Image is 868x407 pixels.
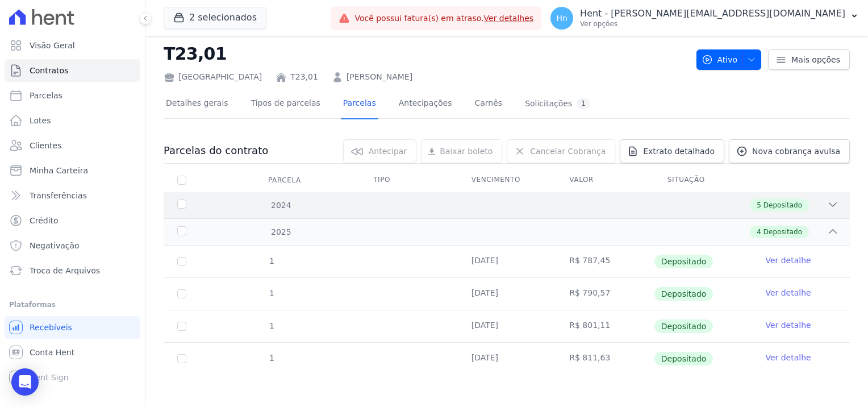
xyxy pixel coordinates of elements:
[768,49,850,70] a: Mais opções
[30,240,80,251] span: Negativação
[397,89,454,119] a: Antecipações
[268,354,274,363] span: 1
[5,34,140,57] a: Visão Geral
[765,319,811,331] a: Ver detalhe
[164,7,266,28] button: 2 selecionados
[541,2,868,34] button: Hn Hent - [PERSON_NAME][EMAIL_ADDRESS][DOMAIN_NAME] Ver opções
[484,14,534,23] a: Ver detalhes
[30,265,100,276] span: Troca de Arquivos
[177,257,186,266] input: Só é possível selecionar pagamentos em aberto
[458,168,556,192] th: Vencimento
[696,49,762,70] button: Ativo
[556,246,654,277] td: R$ 787,45
[164,144,268,157] h3: Parcelas do contrato
[791,54,840,65] span: Mais opções
[525,98,590,109] div: Solicitações
[30,65,68,76] span: Contratos
[765,287,811,298] a: Ver detalhe
[654,287,713,301] span: Depositado
[5,134,140,157] a: Clientes
[580,8,845,19] p: Hent - [PERSON_NAME][EMAIL_ADDRESS][DOMAIN_NAME]
[30,140,61,151] span: Clientes
[268,289,274,298] span: 1
[702,49,738,70] span: Ativo
[458,278,556,310] td: [DATE]
[556,168,654,192] th: Valor
[5,184,140,207] a: Transferências
[620,139,724,163] a: Extrato detalhado
[458,246,556,277] td: [DATE]
[5,209,140,232] a: Crédito
[164,41,687,67] h2: T23,01
[654,319,713,333] span: Depositado
[729,139,850,163] a: Nova cobrança avulsa
[763,227,802,237] span: Depositado
[30,40,75,51] span: Visão Geral
[556,14,567,22] span: Hn
[556,310,654,342] td: R$ 801,11
[5,259,140,282] a: Troca de Arquivos
[5,84,140,107] a: Parcelas
[30,165,88,176] span: Minha Carteira
[249,89,323,119] a: Tipos de parcelas
[523,89,592,119] a: Solicitações1
[30,322,72,333] span: Recebíveis
[354,13,533,24] span: Você possui fatura(s) em atraso.
[11,368,39,396] div: Open Intercom Messenger
[177,322,186,331] input: Só é possível selecionar pagamentos em aberto
[164,89,231,119] a: Detalhes gerais
[5,341,140,364] a: Conta Hent
[556,278,654,310] td: R$ 790,57
[30,347,74,358] span: Conta Hent
[763,200,802,210] span: Depositado
[268,321,274,330] span: 1
[458,343,556,375] td: [DATE]
[9,298,136,312] div: Plataformas
[30,90,62,101] span: Parcelas
[347,71,412,83] a: [PERSON_NAME]
[752,146,840,157] span: Nova cobrança avulsa
[643,146,715,157] span: Extrato detalhado
[765,352,811,363] a: Ver detalhe
[30,115,51,126] span: Lotes
[254,169,315,192] div: Parcela
[360,168,458,192] th: Tipo
[341,89,378,119] a: Parcelas
[5,59,140,82] a: Contratos
[577,98,590,109] div: 1
[757,200,761,210] span: 5
[30,190,87,201] span: Transferências
[290,71,318,83] a: T23,01
[757,227,761,237] span: 4
[164,71,262,83] div: [GEOGRAPHIC_DATA]
[472,89,504,119] a: Carnês
[654,168,752,192] th: Situação
[5,234,140,257] a: Negativação
[556,343,654,375] td: R$ 811,63
[654,352,713,366] span: Depositado
[765,255,811,266] a: Ver detalhe
[5,316,140,339] a: Recebíveis
[30,215,59,226] span: Crédito
[5,109,140,132] a: Lotes
[177,354,186,363] input: Só é possível selecionar pagamentos em aberto
[654,255,713,268] span: Depositado
[458,310,556,342] td: [DATE]
[268,256,274,265] span: 1
[580,19,845,28] p: Ver opções
[177,289,186,298] input: Só é possível selecionar pagamentos em aberto
[5,159,140,182] a: Minha Carteira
